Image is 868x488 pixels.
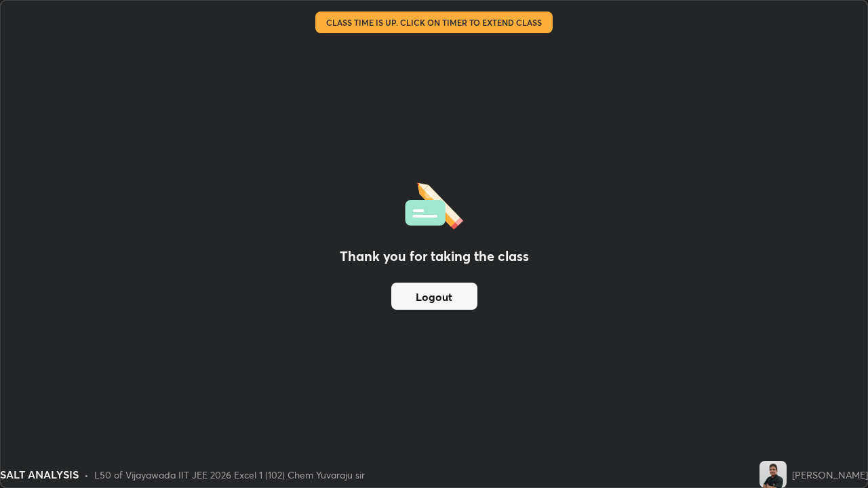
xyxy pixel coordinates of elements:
[94,468,365,482] div: L50 of Vijayawada IIT JEE 2026 Excel 1 (102) Chem Yuvaraju sir
[792,468,868,482] div: [PERSON_NAME]
[759,461,787,488] img: c547916ed39d4cb9837da95068f59e5d.jpg
[391,283,477,310] button: Logout
[340,246,529,266] h2: Thank you for taking the class
[84,468,89,482] div: •
[405,178,463,230] img: offlineFeedback.1438e8b3.svg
